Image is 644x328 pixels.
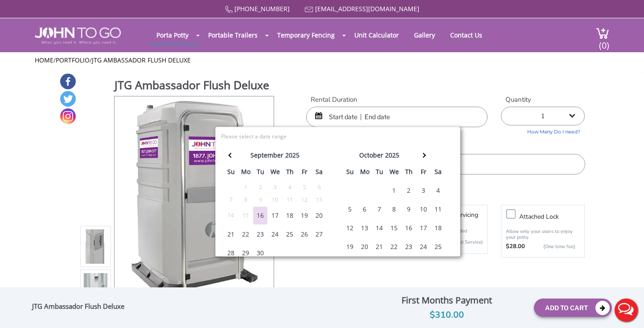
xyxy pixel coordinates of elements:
div: 23 [253,225,267,243]
div: 28 [224,244,238,262]
a: Gallery [407,26,442,44]
div: 19 [297,207,312,224]
div: 18 [283,207,297,224]
a: Twitter [60,91,76,107]
div: 2 [402,182,416,199]
th: tu [372,166,387,182]
img: JOHN to go [35,27,121,44]
div: 19 [343,238,357,256]
div: 13 [312,195,326,205]
div: 9 [402,200,416,218]
th: fr [297,166,312,182]
th: we [268,166,283,182]
div: 30 [253,244,267,262]
th: we [387,166,402,182]
div: 22 [238,225,253,243]
div: 12 [343,219,357,237]
div: First Months Payment [367,293,527,308]
div: 2 [253,183,267,192]
div: 6 [357,200,372,218]
div: 15 [387,219,401,237]
div: 15 [238,211,253,220]
a: Temporary Fencing [271,26,341,44]
div: 25 [283,225,297,243]
h3: Attached lock [519,211,589,222]
div: 5 [343,200,357,218]
th: sa [431,166,446,182]
a: Facebook [60,74,76,89]
th: mo [238,166,253,182]
div: 26 [297,225,312,243]
div: 21 [224,225,238,243]
a: Portfolio [56,56,90,64]
a: JTG Ambassador Flush Deluxe [92,56,191,64]
div: 14 [224,211,238,220]
a: Instagram [60,108,76,124]
div: 8 [238,195,253,205]
a: Contact Us [443,26,489,44]
a: How Many Do I need? [501,125,585,136]
div: 3 [268,183,282,192]
label: Rental Duration [306,95,488,104]
img: Product [126,96,263,307]
button: Add To Cart [534,299,612,317]
div: 18 [431,219,445,237]
div: 20 [312,207,326,224]
div: 22 [387,238,401,256]
h1: JTG Ambassador Flush Deluxe [115,77,275,95]
div: 3 [416,182,431,199]
div: 1 [238,183,253,192]
span: (0) [599,32,609,51]
th: th [402,166,416,182]
a: Porta Potty [150,26,195,44]
div: 12 [297,195,312,205]
div: 25 [431,238,445,256]
div: 8 [387,200,401,218]
div: 13 [357,219,372,237]
a: Portable Trailers [201,26,264,44]
div: 9 [253,195,267,205]
div: october [359,149,383,162]
a: Unit Calculator [348,26,406,44]
div: 1 [387,182,401,199]
div: 17 [268,207,282,224]
div: 10 [268,195,282,205]
ul: / / [35,56,609,65]
th: mo [357,166,372,182]
th: su [343,166,357,182]
div: 11 [283,195,297,205]
th: sa [312,166,327,182]
div: 4 [431,182,445,199]
div: $310.00 [367,308,527,322]
div: september [250,149,283,162]
div: 23 [402,238,416,256]
div: 2025 [285,149,299,162]
div: 29 [238,244,253,262]
img: Call [225,6,233,13]
div: 6 [312,183,326,192]
th: tu [253,166,268,182]
div: 24 [416,238,431,256]
img: cart a [596,27,609,39]
div: 2025 [385,149,399,162]
img: Mail [305,7,313,12]
div: 17 [416,219,431,237]
div: 7 [372,200,386,218]
a: [EMAIL_ADDRESS][DOMAIN_NAME] [315,4,419,13]
div: 4 [283,183,297,192]
div: 11 [431,200,445,218]
div: 10 [416,200,431,218]
div: Please select a date range [221,133,437,141]
div: 5 [297,183,312,192]
div: 16 [402,219,416,237]
th: fr [416,166,431,182]
div: 21 [372,238,386,256]
strong: $28.00 [506,242,525,251]
div: 20 [357,238,372,256]
th: su [224,166,238,182]
th: th [283,166,297,182]
div: 16 [253,207,267,224]
a: Home [35,56,53,64]
div: 27 [312,225,326,243]
button: Live Chat [608,292,644,328]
